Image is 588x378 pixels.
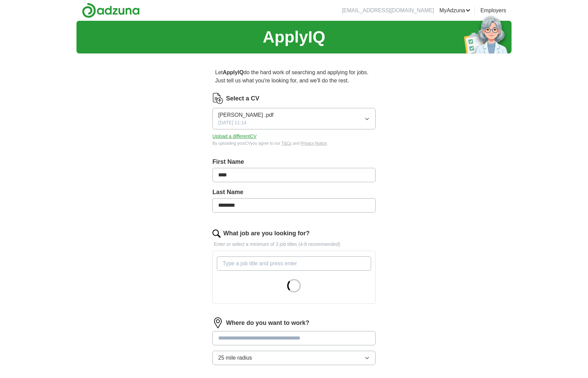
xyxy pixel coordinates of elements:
img: search.png [212,230,221,238]
a: T&Cs [281,141,292,146]
button: [PERSON_NAME] .pdf[DATE] 11:14 [212,108,376,129]
div: By uploading your CV you agree to our and . [212,140,376,146]
label: Where do you want to work? [226,318,309,328]
p: Let do the hard work of searching and applying for jobs. Just tell us what you're looking for, an... [212,66,376,88]
a: MyAdzuna [439,6,471,15]
span: [DATE] 11:14 [218,119,246,126]
li: [EMAIL_ADDRESS][DOMAIN_NAME] [342,6,434,15]
label: Select a CV [226,94,259,103]
p: Enter or select a minimum of 3 job titles (4-8 recommended) [212,241,376,248]
label: First Name [212,157,376,167]
img: CV Icon [212,93,223,104]
span: [PERSON_NAME] .pdf [218,111,274,119]
a: Employers [480,6,506,15]
span: 25 mile radius [218,354,252,362]
label: Last Name [212,188,376,197]
input: Type a job title and press enter [217,256,371,271]
label: What job are you looking for? [223,229,310,238]
button: 25 mile radius [212,351,376,365]
img: location.png [212,317,223,328]
a: Privacy Notice [301,141,327,146]
h1: ApplyIQ [263,25,325,49]
img: Adzuna logo [82,3,140,18]
strong: ApplyIQ [223,69,243,75]
button: Upload a differentCV [212,133,257,140]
